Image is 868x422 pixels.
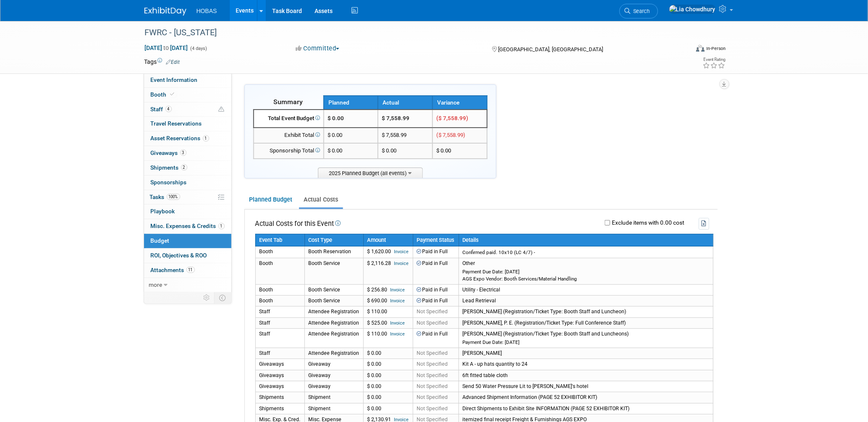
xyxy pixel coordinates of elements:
[304,329,363,348] td: Attendee Registration
[459,359,713,370] td: Kit A - up hats quantity to 24
[417,394,448,400] span: Not Specified
[696,45,705,52] img: Format-Inperson.png
[706,45,726,52] div: In-Person
[328,115,344,121] span: $ 0.00
[459,348,713,359] td: [PERSON_NAME]
[144,146,231,160] a: Giveaways3
[436,147,451,154] span: $ 0.00
[144,7,186,16] img: ExhibitDay
[391,331,405,337] a: Invoice
[378,128,433,143] td: $ 7,558.99
[703,58,725,62] div: Event Rating
[255,218,341,229] td: Actual Costs for this Event
[257,147,320,155] div: Sponsorship Total
[498,46,603,52] span: [GEOGRAPHIC_DATA], [GEOGRAPHIC_DATA]
[150,194,180,200] span: Tasks
[413,234,459,246] th: Payment Status
[363,317,413,328] td: $ 525.00
[459,370,713,381] td: 6ft fitted table cloth
[304,348,363,359] td: Attendee Registration
[144,58,180,66] td: Tags
[151,91,176,98] span: Booth
[144,44,189,52] span: [DATE] [DATE]
[394,261,409,266] a: Invoice
[144,117,231,131] a: Travel Reservations
[413,329,459,348] td: Paid in Full
[304,392,363,403] td: Shipment
[144,102,231,117] a: Staff4
[304,234,363,246] th: Cost Type
[304,317,363,328] td: Attendee Registration
[363,381,413,392] td: $ 0.00
[363,258,413,285] td: $ 2,116.28
[151,135,209,142] span: Asset Reservations
[459,284,713,295] td: Utility - Electrical
[459,381,713,392] td: Send 50 Water Pressure Lit to [PERSON_NAME]'s hotel
[151,223,225,229] span: Misc. Expenses & Credits
[151,267,195,273] span: Attachments
[149,281,163,288] span: more
[255,246,304,258] td: Booth
[181,164,187,170] span: 2
[391,287,405,293] a: Invoice
[413,295,459,306] td: Paid in Full
[304,246,363,258] td: Booth Reservation
[274,98,303,106] span: Summary
[363,307,413,317] td: $ 110.00
[304,381,363,392] td: Giveaway
[151,149,186,156] span: Giveaways
[363,403,413,414] td: $ 0.00
[151,179,187,186] span: Sponsorships
[619,4,658,18] a: Search
[413,284,459,295] td: Paid in Full
[144,204,231,219] a: Playbook
[200,292,215,303] td: Personalize Event Tab Strip
[363,392,413,403] td: $ 0.00
[299,192,343,207] a: Actual Costs
[417,309,448,315] span: Not Specified
[304,307,363,317] td: Attendee Registration
[459,258,713,285] td: Other
[378,143,433,159] td: $ 0.00
[257,115,320,123] div: Total Event Budget
[197,8,217,14] span: HOBAS
[413,246,459,258] td: Paid in Full
[180,149,186,156] span: 3
[255,403,304,414] td: Shipments
[255,381,304,392] td: Giveaways
[244,192,297,207] a: Planned Budget
[257,131,320,139] div: Exhibit Total
[459,317,713,328] td: [PERSON_NAME], P. E. (Registration/Ticket Type: Full Conference Staff)
[363,284,413,295] td: $ 256.80
[318,168,423,178] span: 2025 Planned Budget (all events)
[304,258,363,285] td: Booth Service
[436,132,465,138] span: ($ 7,558.99)
[255,258,304,285] td: Booth
[142,25,677,40] div: FWRC - [US_STATE]
[640,44,726,56] div: Event Format
[391,298,405,304] a: Invoice
[255,284,304,295] td: Booth
[459,392,713,403] td: Advanced Shipment Information (PAGE 52 EXHIBITOR KIT)
[417,383,448,389] span: Not Specified
[255,370,304,381] td: Giveaways
[459,329,713,348] td: [PERSON_NAME] (Registration/Ticket Type: Booth Staff and Luncheons)
[363,329,413,348] td: $ 110.00
[459,295,713,306] td: Lead Retrieval
[394,249,409,254] a: Invoice
[293,44,343,53] button: Committed
[363,234,413,246] th: Amount
[433,96,487,110] th: Variance
[417,350,448,356] span: Not Specified
[186,267,195,273] span: 11
[463,339,709,346] div: Payment Due Date: [DATE]
[304,359,363,370] td: Giveaway
[144,88,231,102] a: Booth
[631,8,650,14] span: Search
[463,276,709,282] div: AGS Expo Vendor: Booth Services/Material Handling
[144,190,231,204] a: Tasks100%
[255,329,304,348] td: Staff
[363,370,413,381] td: $ 0.00
[255,348,304,359] td: Staff
[203,135,209,142] span: 1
